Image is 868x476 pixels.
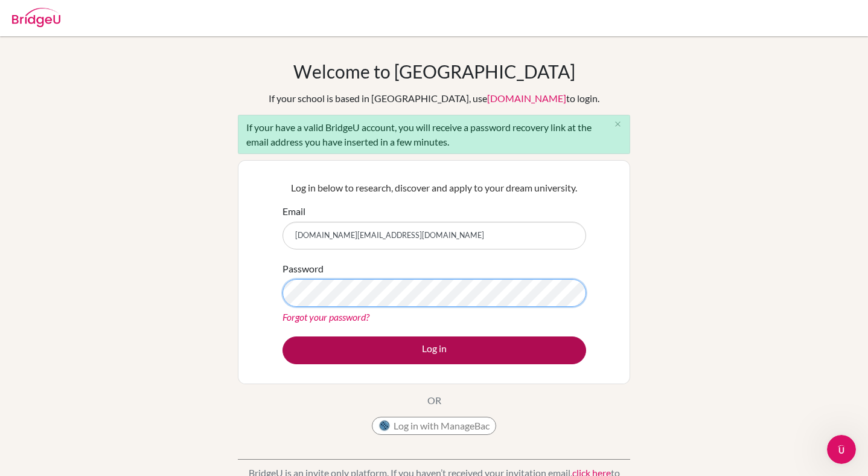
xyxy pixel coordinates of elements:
button: Log in with ManageBac [372,417,496,435]
label: Password [282,262,324,276]
button: Close [605,115,630,133]
div: If your school is based in [GEOGRAPHIC_DATA], use to login. [269,91,599,106]
div: If your have a valid BridgeU account, you will receive a password recovery link at the email addr... [238,115,630,154]
a: Forgot your password? [282,311,369,323]
a: [DOMAIN_NAME] [487,92,566,104]
p: Log in below to research, discover and apply to your dream university. [282,181,586,195]
i: close [613,120,622,129]
label: Email [282,204,305,219]
button: Log in [282,336,586,364]
h1: Welcome to [GEOGRAPHIC_DATA] [293,60,575,82]
iframe: Intercom live chat [827,435,856,464]
img: Bridge-U [12,8,60,27]
p: OR [427,393,441,408]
